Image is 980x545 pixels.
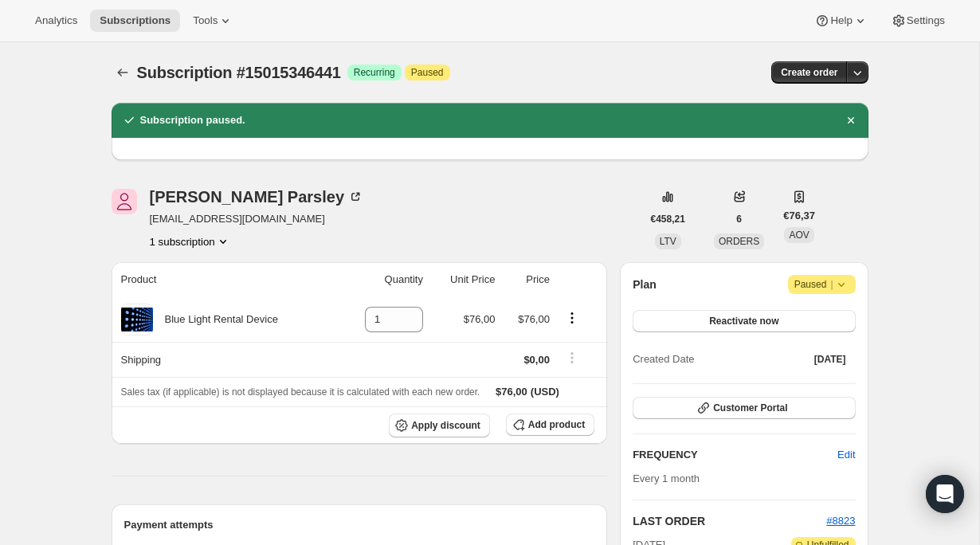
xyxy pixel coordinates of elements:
[660,236,676,247] span: LTV
[464,313,496,325] span: $76,00
[633,310,855,332] button: Reactivate now
[633,447,837,463] h2: FREQUENCY
[183,10,243,32] button: Tools
[25,10,87,32] button: Analytics
[633,397,855,419] button: Customer Portal
[633,472,700,484] span: Every 1 month
[837,447,855,463] span: Edit
[840,109,862,131] button: Dismiss notification
[814,353,846,366] span: [DATE]
[527,384,559,400] span: (USD)
[518,313,550,325] span: $76,00
[354,66,395,79] span: Recurring
[150,233,231,249] button: Product actions
[633,276,657,292] h2: Plan
[496,386,527,398] span: $76,00
[633,513,826,529] h2: LAST ORDER
[140,112,245,128] h2: Subscription paused.
[411,66,444,79] span: Paused
[150,211,364,227] span: [EMAIL_ADDRESS][DOMAIN_NAME]
[771,61,847,84] button: Create order
[112,262,339,297] th: Product
[506,414,594,436] button: Add product
[559,349,585,367] button: Shipping actions
[781,66,837,79] span: Create order
[124,517,595,533] h2: Payment attempts
[428,262,500,297] th: Unit Price
[794,276,849,292] span: Paused
[641,208,695,230] button: €458,21
[805,10,877,32] button: Help
[121,386,480,398] span: Sales tax (if applicable) is not displayed because it is calculated with each new order.
[789,229,809,241] span: AOV
[783,208,815,224] span: €76,37
[736,213,742,225] span: 6
[100,14,171,27] span: Subscriptions
[826,515,855,527] a: #8823
[633,351,694,367] span: Created Date
[153,312,278,327] div: Blue Light Rental Device
[339,262,428,297] th: Quantity
[112,61,134,84] button: Subscriptions
[112,342,339,377] th: Shipping
[112,189,137,214] span: Ella Parsley
[907,14,945,27] span: Settings
[830,278,833,291] span: |
[651,213,685,225] span: €458,21
[90,10,180,32] button: Subscriptions
[411,419,480,432] span: Apply discount
[828,442,864,468] button: Edit
[881,10,955,32] button: Settings
[559,309,585,327] button: Product actions
[389,414,490,437] button: Apply discount
[713,402,787,414] span: Customer Portal
[193,14,218,27] span: Tools
[137,64,341,81] span: Subscription #15015346441
[727,208,751,230] button: 6
[830,14,852,27] span: Help
[500,262,555,297] th: Price
[826,513,855,529] button: #8823
[528,418,585,431] span: Add product
[719,236,759,247] span: ORDERS
[35,14,77,27] span: Analytics
[150,189,364,205] div: [PERSON_NAME] Parsley
[926,475,964,513] div: Open Intercom Messenger
[523,354,550,366] span: $0,00
[805,348,856,371] button: [DATE]
[709,315,778,327] span: Reactivate now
